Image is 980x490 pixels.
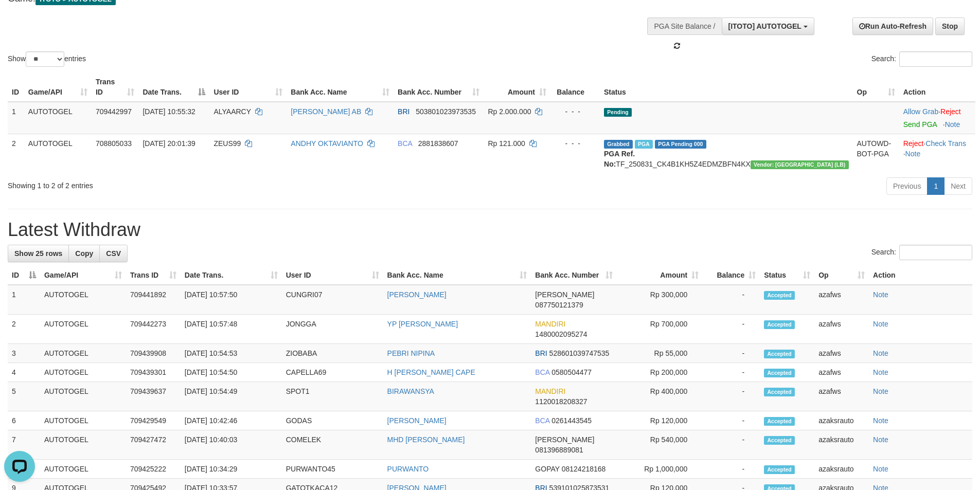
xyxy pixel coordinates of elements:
[387,349,435,357] a: PEBRI NIPINA
[814,344,869,363] td: azafws
[387,368,475,376] a: H [PERSON_NAME] CAPE
[8,411,40,430] td: 6
[852,17,933,35] a: Run Auto-Refresh
[96,107,132,116] span: 709442997
[635,140,653,149] span: Marked by azaksrauto
[550,72,600,102] th: Balance
[282,315,383,344] td: JONGGA
[764,417,795,426] span: Accepted
[814,315,869,344] td: azafws
[764,291,795,300] span: Accepted
[181,460,282,479] td: [DATE] 10:34:29
[703,315,760,344] td: -
[873,349,888,357] a: Note
[617,430,703,460] td: Rp 540,000
[181,266,282,285] th: Date Trans.: activate to sort column ascending
[944,177,972,195] a: Next
[760,266,814,285] th: Status: activate to sort column ascending
[282,363,383,382] td: CAPELLA69
[287,72,394,102] th: Bank Acc. Name: activate to sort column ascending
[4,4,35,35] button: Open LiveChat chat widget
[814,285,869,315] td: azafws
[8,285,40,315] td: 1
[8,344,40,363] td: 3
[282,411,383,430] td: GODAS
[903,120,937,129] a: Send PGA
[181,344,282,363] td: [DATE] 10:54:53
[703,460,760,479] td: -
[703,344,760,363] td: -
[40,285,126,315] td: AUTOTOGEL
[899,51,972,67] input: Search:
[814,266,869,285] th: Op: activate to sort column ascending
[387,320,458,328] a: YP [PERSON_NAME]
[935,17,965,35] a: Stop
[873,416,888,425] a: Note
[24,134,92,173] td: AUTOTOGEL
[703,266,760,285] th: Balance: activate to sort column ascending
[555,138,596,149] div: - - -
[282,344,383,363] td: ZIOBABA
[617,266,703,285] th: Amount: activate to sort column ascending
[703,382,760,411] td: -
[181,315,282,344] td: [DATE] 10:57:48
[873,368,888,376] a: Note
[387,291,447,299] a: [PERSON_NAME]
[555,106,596,117] div: - - -
[551,416,592,425] span: Copy 0261443545 to clipboard
[703,285,760,315] td: -
[617,344,703,363] td: Rp 55,000
[26,51,64,67] select: Showentries
[703,411,760,430] td: -
[126,363,181,382] td: 709439301
[764,388,795,396] span: Accepted
[142,139,195,148] span: [DATE] 20:01:39
[535,397,587,406] span: Copy 1120018208327 to clipboard
[24,102,92,134] td: AUTOTOGEL
[604,150,635,168] b: PGA Ref. No:
[282,382,383,411] td: SPOT1
[927,177,945,195] a: 1
[814,430,869,460] td: azaksrauto
[40,266,126,285] th: Game/API: activate to sort column ascending
[8,51,86,67] label: Show entries
[535,368,549,376] span: BCA
[764,465,795,474] span: Accepted
[535,320,565,328] span: MANDIRI
[703,430,760,460] td: -
[873,387,888,395] a: Note
[416,107,476,116] span: Copy 503801023973535 to clipboard
[535,435,594,444] span: [PERSON_NAME]
[40,363,126,382] td: AUTOTOGEL
[40,382,126,411] td: AUTOTOGEL
[617,382,703,411] td: Rp 400,000
[126,344,181,363] td: 709439908
[488,107,531,116] span: Rp 2.000.000
[291,139,363,148] a: ANDHY OKTAVIANTO
[99,245,128,262] a: CSV
[531,266,617,285] th: Bank Acc. Number: activate to sort column ascending
[8,245,69,262] a: Show 25 rows
[213,107,251,116] span: ALYAARCY
[873,465,888,473] a: Note
[8,134,24,173] td: 2
[126,460,181,479] td: 709425222
[209,72,287,102] th: User ID: activate to sort column ascending
[8,430,40,460] td: 7
[92,72,139,102] th: Trans ID: activate to sort column ascending
[40,344,126,363] td: AUTOTOGEL
[600,134,852,173] td: TF_250831_CK4B1KH5Z4EDMZBFN4KX
[181,430,282,460] td: [DATE] 10:40:03
[387,465,429,473] a: PURWANTO
[387,387,434,395] a: BIRAWANSYA
[394,72,484,102] th: Bank Acc. Number: activate to sort column ascending
[8,363,40,382] td: 4
[181,363,282,382] td: [DATE] 10:54:50
[126,382,181,411] td: 709439637
[535,330,587,338] span: Copy 1480002095274 to clipboard
[535,301,583,309] span: Copy 087750121379 to clipboard
[853,72,899,102] th: Op: activate to sort column ascending
[764,320,795,329] span: Accepted
[722,17,814,35] button: [ITOTO] AUTOTOGEL
[96,139,132,148] span: 708805033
